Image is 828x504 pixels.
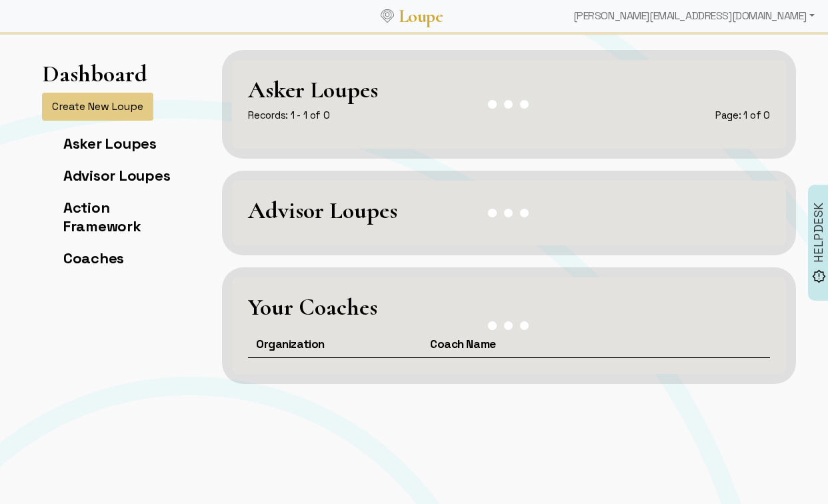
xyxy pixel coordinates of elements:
[63,249,124,267] a: Coaches
[63,198,141,235] a: Action Framework
[42,93,153,121] button: Create New Loupe
[812,269,826,283] img: brightness_alert_FILL0_wght500_GRAD0_ops.svg
[568,3,820,29] div: [PERSON_NAME][EMAIL_ADDRESS][DOMAIN_NAME]
[63,134,157,153] a: Asker Loupes
[42,60,183,281] app-left-page-nav: Dashboard
[394,4,447,29] a: Loupe
[63,166,170,185] a: Advisor Loupes
[381,9,394,23] img: Loupe Logo
[42,60,147,87] h1: Dashboard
